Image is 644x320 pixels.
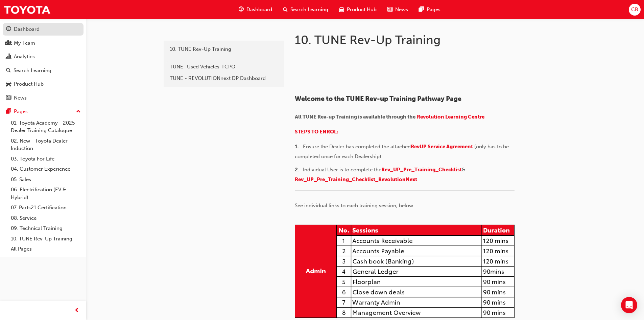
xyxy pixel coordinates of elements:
span: 1. ​ [295,144,303,150]
a: TUNE - REVOLUTIONnext DP Dashboard [166,72,281,84]
a: 09. Technical Training [8,223,84,234]
span: news-icon [387,5,392,14]
span: 2. ​ [295,167,303,173]
a: Rev_UP_Pre_Training_Checklist [381,167,462,173]
span: Product Hub [347,6,377,14]
a: 02. New - Toyota Dealer Induction [8,136,84,154]
span: prev-icon [74,306,79,315]
span: pages-icon [6,109,11,115]
img: Trak [3,2,51,17]
span: pages-icon [419,5,424,14]
a: 04. Customer Experience [8,164,84,174]
span: chart-icon [6,54,11,60]
a: 05. Sales [8,174,84,185]
a: TUNE- Used Vehicles-TCPO [166,61,281,73]
a: search-iconSearch Learning [278,3,334,17]
span: Search Learning [290,6,328,14]
a: 03. Toyota For Life [8,154,84,164]
span: Dashboard [246,6,272,14]
span: CB [631,6,638,14]
a: Dashboard [3,23,84,36]
span: search-icon [6,68,11,74]
a: pages-iconPages [413,3,446,17]
div: Search Learning [14,67,51,74]
a: RevUP Service Agreement [411,144,473,150]
a: Revolution Learning Centre [417,114,484,120]
span: Pages [427,6,440,14]
a: 06. Electrification (EV & Hybrid) [8,185,84,202]
a: Product Hub [3,78,84,90]
div: TUNE - REVOLUTIONnext DP Dashboard [170,74,278,82]
a: car-iconProduct Hub [334,3,382,17]
h1: 10. TUNE Rev-Up Training [295,33,517,47]
span: Ensure the Dealer has completed the attached [303,144,411,150]
div: News [14,94,27,102]
span: car-icon [6,81,11,87]
a: 07. Parts21 Certification [8,202,84,213]
span: See individual links to each training session, below: [295,202,414,209]
a: STEPS TO ENROL: [295,129,338,135]
a: All Pages [8,244,84,254]
span: Welcome to the TUNE Rev-up Training Pathway Page [295,95,461,103]
div: Pages [14,108,28,115]
span: All TUNE Rev-up Training is available through the [295,114,415,120]
div: Dashboard [14,25,40,33]
span: news-icon [6,95,11,101]
span: guage-icon [6,26,11,33]
span: & [462,167,465,173]
a: Rev_UP_Pre_Training_Checklist_RevolutionNext [295,176,417,183]
span: search-icon [283,5,288,14]
a: 08. Service [8,213,84,223]
span: guage-icon [239,5,244,14]
button: Pages [3,105,84,118]
div: Analytics [14,53,35,61]
a: 10. TUNE Rev-Up Training [8,234,84,244]
span: up-icon [76,107,81,116]
a: news-iconNews [382,3,413,17]
a: News [3,92,84,104]
a: guage-iconDashboard [233,3,278,17]
button: CB [629,4,641,16]
a: My Team [3,37,84,49]
span: News [395,6,408,14]
div: My Team [14,39,35,47]
div: Open Intercom Messenger [621,297,637,313]
div: Product Hub [14,80,44,88]
a: Analytics [3,50,84,63]
a: 10. TUNE Rev-Up Training [166,43,281,55]
span: Individual User is to complete the [303,167,381,173]
span: people-icon [6,40,11,46]
a: 01. Toyota Academy - 2025 Dealer Training Catalogue [8,118,84,136]
a: Search Learning [3,64,84,77]
div: 10. TUNE Rev-Up Training [170,45,278,53]
div: TUNE- Used Vehicles-TCPO [170,63,278,71]
button: DashboardMy TeamAnalyticsSearch LearningProduct HubNews [3,22,84,105]
span: car-icon [339,5,344,14]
